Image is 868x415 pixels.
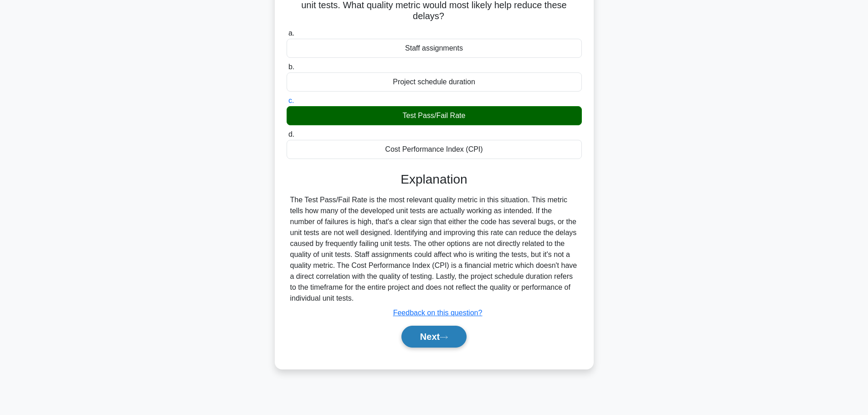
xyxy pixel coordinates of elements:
div: Test Pass/Fail Rate [287,106,582,125]
div: Project schedule duration [287,72,582,92]
span: b. [288,63,294,71]
h3: Explanation [292,172,576,187]
button: Next [401,326,467,348]
div: Cost Performance Index (CPI) [287,140,582,159]
div: Staff assignments [287,39,582,58]
div: The Test Pass/Fail Rate is the most relevant quality metric in this situation. This metric tells ... [290,195,578,304]
span: c. [288,97,294,104]
span: a. [288,29,294,37]
span: d. [288,130,294,138]
a: Feedback on this question? [393,309,483,317]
